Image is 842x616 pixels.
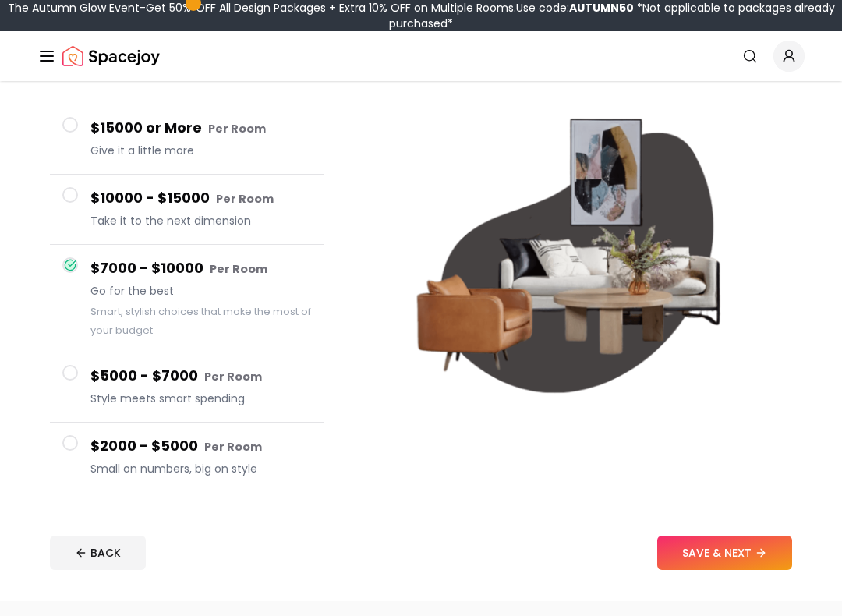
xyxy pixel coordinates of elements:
small: Smart, stylish choices that make the most of your budget [90,305,311,337]
button: BACK [50,536,146,570]
small: Per Room [204,369,262,384]
small: Per Room [208,121,266,136]
button: $10000 - $15000 Per RoomTake it to the next dimension [50,175,324,245]
img: Spacejoy Logo [62,41,160,72]
nav: Global [37,31,805,81]
span: Style meets smart spending [90,391,312,406]
button: $15000 or More Per RoomGive it a little more [50,104,324,175]
span: Go for the best [90,283,312,299]
small: Per Room [216,191,274,207]
span: Give it a little more [90,143,312,158]
h4: $7000 - $10000 [90,257,312,280]
button: SAVE & NEXT [657,536,792,570]
button: $5000 - $7000 Per RoomStyle meets smart spending [50,352,324,423]
small: Per Room [210,261,267,277]
h4: $5000 - $7000 [90,365,312,388]
h4: $2000 - $5000 [90,435,312,458]
button: $7000 - $10000 Per RoomGo for the bestSmart, stylish choices that make the most of your budget [50,245,324,352]
h4: $15000 or More [90,117,312,140]
span: Small on numbers, big on style [90,461,312,476]
small: Per Room [204,439,262,455]
a: Spacejoy [62,41,160,72]
button: $2000 - $5000 Per RoomSmall on numbers, big on style [50,423,324,492]
h4: $10000 - $15000 [90,187,312,210]
span: Take it to the next dimension [90,213,312,228]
